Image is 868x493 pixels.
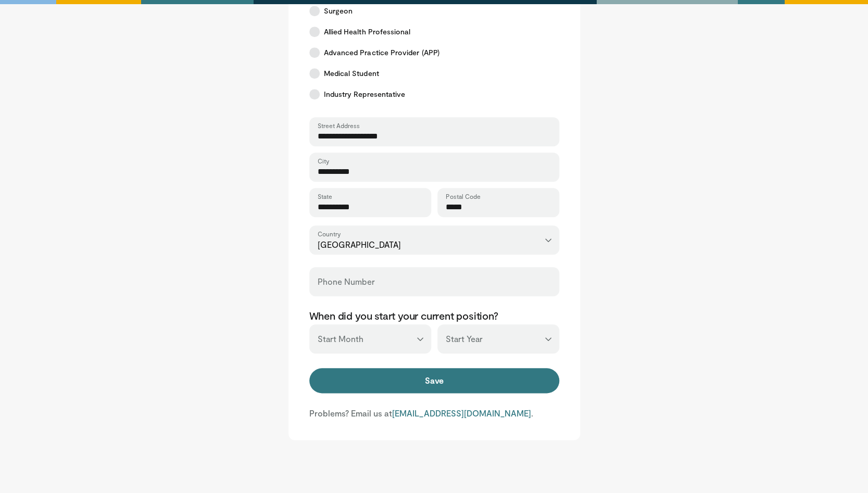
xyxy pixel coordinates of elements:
label: Postal Code [446,192,481,200]
span: Advanced Practice Provider (APP) [324,47,439,58]
p: Problems? Email us at . [309,408,559,419]
button: Save [309,368,559,393]
span: Surgeon [324,6,353,16]
label: Street Address [318,121,360,130]
span: Industry Representative [324,89,406,99]
a: [EMAIL_ADDRESS][DOMAIN_NAME] [392,408,531,418]
label: Phone Number [318,271,375,292]
span: Allied Health Professional [324,27,411,37]
label: City [318,157,329,165]
p: When did you start your current position? [309,309,559,322]
span: Medical Student [324,68,379,79]
label: State [318,192,332,200]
